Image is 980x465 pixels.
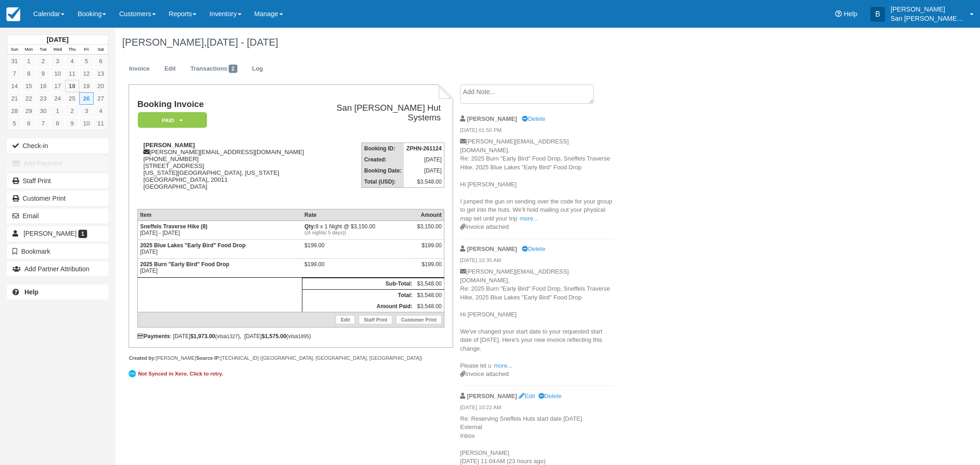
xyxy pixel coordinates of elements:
h2: San [PERSON_NAME] Hut Systems [322,103,441,122]
a: 29 [22,105,36,117]
th: Sun [7,45,22,55]
p: San [PERSON_NAME] Hut Systems [891,14,964,23]
td: [DATE] [137,258,302,277]
strong: Source IP: [196,355,221,361]
a: 10 [79,117,94,130]
a: 4 [94,105,108,117]
th: Amount Paid: [302,301,415,312]
a: 7 [36,117,50,130]
span: [PERSON_NAME] [24,230,77,237]
a: 8 [22,67,36,80]
a: Customer Print [396,315,442,324]
a: 11 [65,67,79,80]
a: Paid [137,112,204,129]
h1: Booking Invoice [137,100,318,109]
th: Rate [302,209,415,221]
div: $199.00 [417,261,442,275]
td: [DATE] [137,239,302,258]
div: $3,150.00 [417,223,442,237]
em: [DATE] 10:22 AM [460,404,615,414]
a: 3 [50,55,65,67]
a: 3 [79,105,94,117]
th: Tue [36,45,50,55]
a: 15 [22,80,36,92]
a: 24 [50,92,65,105]
button: Add Partner Attribution [7,262,108,276]
img: checkfront-main-nav-mini-logo.png [6,7,20,21]
th: Total: [302,289,415,301]
th: Total (USD): [362,176,404,188]
a: 6 [94,55,108,67]
strong: ZPHN-261124 [406,145,442,152]
a: Invoice [122,60,157,78]
div: $199.00 [417,242,442,256]
strong: Sneffels Traverse Hike (8) [140,223,207,230]
th: Booking Date: [362,165,404,176]
span: Help [844,10,857,18]
span: 1 [78,230,87,238]
small: 1895 [298,334,309,339]
b: Help [24,288,38,296]
a: 8 [50,117,65,130]
a: Delete [538,393,561,399]
div: : [DATE] (visa ), [DATE] (visa ) [137,333,444,340]
a: 5 [79,55,94,67]
a: more... [494,362,512,369]
em: [DATE] 01:50 PM [460,126,615,137]
strong: [PERSON_NAME] [143,142,195,149]
div: [PERSON_NAME][EMAIL_ADDRESS][DOMAIN_NAME] [PHONE_NUMBER] [STREET_ADDRESS] [US_STATE][GEOGRAPHIC_D... [137,142,318,202]
em: [DATE] 10:35 AM [460,256,615,267]
a: 16 [36,80,50,92]
th: Mon [22,45,36,55]
td: 8 x 1 Night @ $3,150.00 [302,221,415,239]
a: 30 [36,105,50,117]
a: 27 [94,92,108,105]
a: 1 [22,55,36,67]
th: Created: [362,154,404,165]
a: 22 [22,92,36,105]
th: Booking ID: [362,143,404,155]
strong: Created by: [129,355,156,361]
td: [DATE] [404,154,444,165]
a: 4 [65,55,79,67]
a: Customer Print [7,191,108,206]
a: 26 [79,92,94,105]
a: 10 [50,67,65,80]
a: Log [245,60,270,78]
a: Staff Print [7,173,108,188]
a: 13 [94,67,108,80]
th: Sub-Total: [302,278,415,289]
a: 23 [36,92,50,105]
strong: [PERSON_NAME] [467,115,517,122]
strong: [PERSON_NAME] [467,393,517,399]
a: 9 [36,67,50,80]
p: [PERSON_NAME][EMAIL_ADDRESS][DOMAIN_NAME], Re: 2025 Burn "Early Bird" Food Drop, Sneffels Travers... [460,137,615,223]
div: B [870,7,885,22]
a: Edit [336,315,355,324]
div: Invoice attached [460,370,615,379]
a: [PERSON_NAME] 1 [7,226,108,241]
td: $199.00 [302,258,415,277]
a: Edit [519,393,535,399]
p: [PERSON_NAME] [891,5,964,14]
a: 17 [50,80,65,92]
a: Staff Print [359,315,392,324]
a: 14 [7,80,22,92]
td: $3,548.00 [415,278,444,289]
a: 31 [7,55,22,67]
a: Transactions2 [183,60,244,78]
th: Fri [79,45,94,55]
td: $3,548.00 [415,301,444,312]
a: 2 [65,105,79,117]
strong: 2025 Burn "Early Bird" Food Drop [140,261,229,268]
td: [DATE] [404,165,444,176]
a: Delete [522,245,545,252]
a: 1 [50,105,65,117]
a: 11 [94,117,108,130]
a: more... [520,215,538,222]
button: Check-in [7,138,108,153]
strong: [DATE] [47,36,68,43]
p: [PERSON_NAME][EMAIL_ADDRESS][DOMAIN_NAME], Re: 2025 Burn "Early Bird" Food Drop, Sneffels Travers... [460,268,615,370]
strong: Qty [305,223,316,230]
a: 6 [22,117,36,130]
